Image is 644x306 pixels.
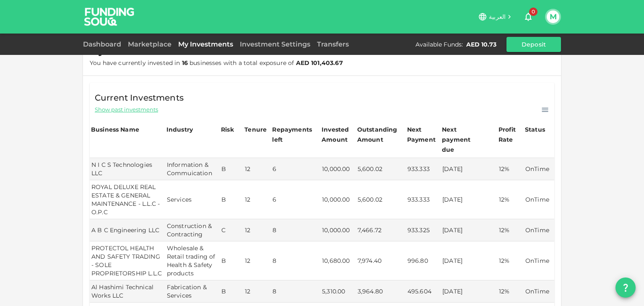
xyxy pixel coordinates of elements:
[320,280,356,303] td: 5,310.00
[165,241,220,280] td: Wholesale & Retail trading of Health & Safety products
[499,124,522,145] div: Profit Rate
[166,124,193,135] div: Industry
[506,37,561,52] button: Deposit
[524,158,554,180] td: OnTime
[525,124,546,135] div: Status
[90,158,165,180] td: N I C S Technologies LLC
[529,8,538,16] span: 0
[497,180,524,219] td: 12%
[236,40,314,48] a: Investment Settings
[271,180,320,219] td: 6
[165,158,220,180] td: Information & Commuication
[320,158,356,180] td: 10,000.00
[90,241,165,280] td: PROTECTOL HEALTH AND SAFETY TRADING - SOLE PROPRIETORSHIP L.L.C
[244,124,267,135] div: Tenure
[466,40,496,49] div: AED 10.73
[243,219,271,241] td: 12
[243,280,271,303] td: 12
[356,158,406,180] td: 5,600.02
[547,10,559,23] button: M
[441,158,497,180] td: [DATE]
[441,241,497,280] td: [DATE]
[497,280,524,303] td: 12%
[524,280,554,303] td: OnTime
[243,180,271,219] td: 12
[90,180,165,219] td: ROYAL DELUXE REAL ESTATE & GENERAL MAINTENANCE - L.L.C - O.P.C
[320,241,356,280] td: 10,680.00
[83,40,125,48] a: Dashboard
[322,124,355,145] div: Invested Amount
[406,158,441,180] td: 933.333
[165,280,220,303] td: Fabrication & Services
[243,158,271,180] td: 12
[271,280,320,303] td: 8
[407,124,439,145] div: Next Payment
[220,241,243,280] td: B
[356,219,406,241] td: 7,466.72
[220,180,243,219] td: B
[415,40,463,49] div: Available Funds :
[221,124,238,135] div: Risk
[125,40,175,48] a: Marketplace
[90,219,165,241] td: A B C Engineering LLC
[90,280,165,303] td: Al Hashimi Technical Works LLC
[524,219,554,241] td: OnTime
[441,219,497,241] td: [DATE]
[272,124,314,145] div: Repayments left
[271,219,320,241] td: 8
[442,124,484,155] div: Next payment due
[220,158,243,180] td: B
[356,180,406,219] td: 5,600.02
[615,277,636,298] button: question
[271,158,320,180] td: 6
[95,106,158,114] span: Show past investments
[497,241,524,280] td: 12%
[320,180,356,219] td: 10,000.00
[406,180,441,219] td: 933.333
[314,40,352,48] a: Transfers
[320,219,356,241] td: 10,000.00
[95,91,184,104] span: Current Investments
[271,241,320,280] td: 8
[220,280,243,303] td: B
[243,241,271,280] td: 12
[296,59,343,67] strong: AED 101,403.67
[165,219,220,241] td: Construction & Contracting
[175,40,236,48] a: My Investments
[356,280,406,303] td: 3,964.80
[406,280,441,303] td: 495.604
[524,241,554,280] td: OnTime
[406,241,441,280] td: 996.80
[524,180,554,219] td: OnTime
[182,59,188,67] strong: 16
[356,241,406,280] td: 7,974.40
[406,219,441,241] td: 933.325
[441,280,497,303] td: [DATE]
[520,8,537,25] button: 0
[90,59,343,67] span: You have currently invested in businesses with a total exposure of
[357,124,399,145] div: Outstanding Amount
[497,158,524,180] td: 12%
[497,219,524,241] td: 12%
[220,219,243,241] td: C
[441,180,497,219] td: [DATE]
[91,124,139,135] div: Business Name
[489,13,506,21] span: العربية
[165,180,220,219] td: Services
